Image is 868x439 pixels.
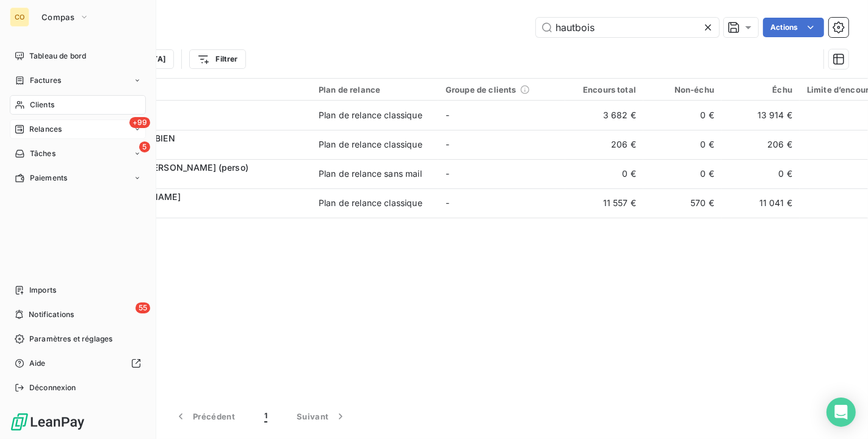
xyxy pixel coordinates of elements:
[84,162,248,173] span: M. HAUTBOIS [PERSON_NAME] (perso)
[160,404,250,429] button: Précédent
[282,404,361,429] button: Suivant
[10,412,85,432] img: Logo LeanPay
[446,168,449,179] span: -
[42,12,74,22] span: Compas
[30,75,61,86] span: Factures
[129,117,150,128] span: +99
[84,203,304,215] span: 32059
[446,139,449,149] span: -
[84,115,304,127] span: 32058
[722,159,800,188] td: 0 €
[826,398,856,427] div: Open Intercom Messenger
[139,141,150,152] span: 5
[136,302,150,313] span: 55
[565,159,643,188] td: 0 €
[84,174,304,186] span: 5516
[29,51,86,62] span: Tableau de bord
[10,354,146,373] a: Aide
[565,130,643,159] td: 206 €
[565,101,643,130] td: 3 682 €
[29,309,74,320] span: Notifications
[319,85,431,95] div: Plan de relance
[729,85,792,95] div: Échu
[319,197,422,209] div: Plan de relance classique
[565,188,643,218] td: 11 557 €
[643,159,722,188] td: 0 €
[651,85,714,95] div: Non-échu
[29,285,56,296] span: Imports
[643,188,722,218] td: 570 €
[29,382,76,393] span: Déconnexion
[30,99,54,110] span: Clients
[446,198,449,208] span: -
[722,130,800,159] td: 206 €
[446,85,516,95] span: Groupe de clients
[264,410,267,423] span: 1
[722,101,800,130] td: 13 914 €
[84,145,304,157] span: 55161
[643,101,722,130] td: 0 €
[722,188,800,218] td: 11 041 €
[319,138,422,151] div: Plan de relance classique
[573,85,636,95] div: Encours total
[29,358,46,369] span: Aide
[643,130,722,159] td: 0 €
[29,334,112,344] span: Paramètres et réglages
[446,110,449,120] span: -
[319,168,422,180] div: Plan de relance sans mail
[29,124,62,135] span: Relances
[763,18,824,37] button: Actions
[30,148,56,159] span: Tâches
[250,404,282,429] button: 1
[10,7,29,27] div: CO
[536,18,719,37] input: Rechercher
[319,109,422,121] div: Plan de relance classique
[189,49,245,69] button: Filtrer
[30,173,67,184] span: Paiements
